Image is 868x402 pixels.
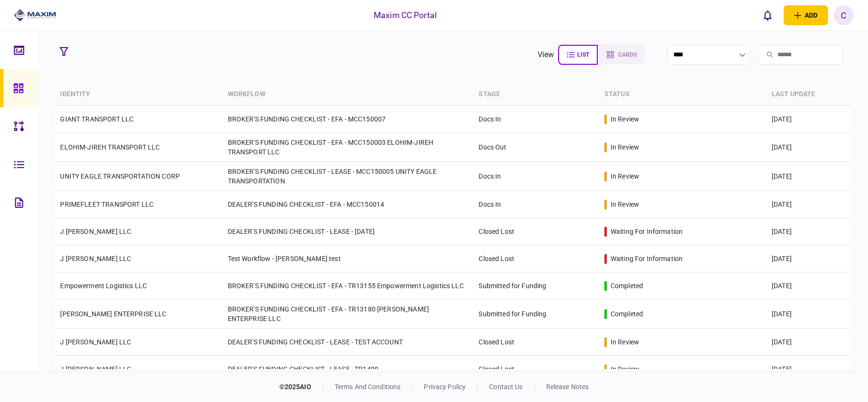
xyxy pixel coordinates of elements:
div: © 2025 AIO [279,382,323,392]
td: [DATE] [767,106,851,133]
a: GIANT TRANSPORT LLC [60,115,133,123]
button: cards [598,45,644,65]
a: J [PERSON_NAME] LLC [60,338,131,346]
td: DEALER'S FUNDING CHECKLIST - LEASE - [DATE] [223,218,474,245]
button: open notifications list [758,5,778,25]
div: in review [611,337,639,347]
div: in review [611,114,639,124]
td: Submitted for Funding [474,272,599,300]
a: Empowerment Logistics LLC [60,282,147,290]
a: J [PERSON_NAME] LLC [60,365,131,373]
td: [DATE] [767,272,851,300]
th: status [600,83,767,106]
td: [DATE] [767,245,851,272]
td: BROKER'S FUNDING CHECKLIST - EFA - TR13155 Empowerment Logistics LLC [223,272,474,300]
td: BROKER'S FUNDING CHECKLIST - LEASE - MCC150005 UNITY EAGLE TRANSPORTATION [223,162,474,191]
button: C [834,5,854,25]
div: completed [611,281,643,291]
div: Maxim CC Portal [374,9,437,21]
td: Closed Lost [474,329,599,356]
a: J [PERSON_NAME] LLC [60,255,131,262]
td: DEALER'S FUNDING CHECKLIST - LEASE - TEST ACCOUNT [223,329,474,356]
th: last update [767,83,851,106]
a: privacy policy [424,383,466,391]
td: Docs In [474,106,599,133]
td: [DATE] [767,329,851,356]
td: Docs In [474,191,599,218]
a: ELOHIM-JIREH TRANSPORT LLC [60,143,160,151]
th: workflow [223,83,474,106]
td: [DATE] [767,191,851,218]
td: BROKER'S FUNDING CHECKLIST - EFA - MCC150003 ELOHIM-JIREH TRANSPORT LLC [223,133,474,162]
th: stage [474,83,599,106]
td: [DATE] [767,162,851,191]
div: in review [611,200,639,209]
a: terms and conditions [335,383,401,391]
button: open adding identity options [784,5,828,25]
a: UNITY EAGLE TRANSPORTATION CORP [60,172,180,180]
span: cards [618,51,637,58]
div: in review [611,171,639,181]
td: Test Workflow - [PERSON_NAME] test [223,245,474,272]
div: completed [611,309,643,319]
div: view [538,49,554,60]
td: Docs In [474,162,599,191]
div: in review [611,142,639,152]
td: [DATE] [767,218,851,245]
td: [DATE] [767,133,851,162]
td: BROKER'S FUNDING CHECKLIST - EFA - MCC150007 [223,106,474,133]
img: client company logo [14,8,56,22]
a: release notes [546,383,589,391]
td: [DATE] [767,300,851,329]
td: DEALER'S FUNDING CHECKLIST - EFA - MCC150014 [223,191,474,218]
td: Closed Lost [474,356,599,383]
a: contact us [489,383,522,391]
td: BROKER'S FUNDING CHECKLIST - EFA - TR13180 [PERSON_NAME] ENTERPRISE LLC [223,300,474,329]
td: Submitted for Funding [474,300,599,329]
th: identity [55,83,223,106]
a: J [PERSON_NAME] LLC [60,228,131,235]
button: list [558,45,598,65]
span: list [577,51,589,58]
td: [DATE] [767,356,851,383]
div: in review [611,364,639,374]
div: waiting for information [611,254,683,263]
td: Closed Lost [474,245,599,272]
a: [PERSON_NAME] ENTERPRISE LLC [60,310,166,318]
a: PRIMEFLEET TRANSPORT LLC [60,201,153,208]
td: Docs Out [474,133,599,162]
td: Closed Lost [474,218,599,245]
div: waiting for information [611,227,683,236]
td: DEALER'S FUNDING CHECKLIST - LEASE - TR1499 [223,356,474,383]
